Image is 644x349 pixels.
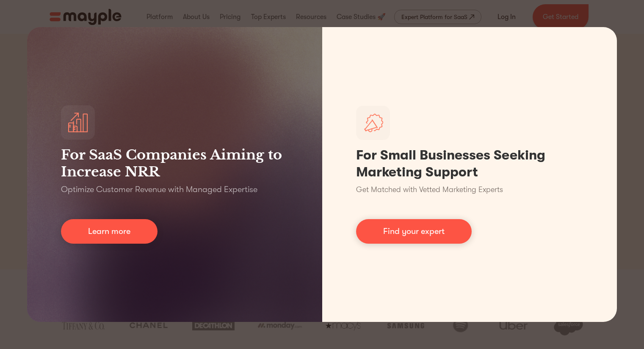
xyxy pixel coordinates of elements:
[356,219,472,244] a: Find your expert
[61,184,257,195] p: Optimize Customer Revenue with Managed Expertise
[61,146,288,180] h3: For SaaS Companies Aiming to Increase NRR
[61,219,158,244] a: Learn more
[356,184,503,195] p: Get Matched with Vetted Marketing Experts
[356,147,583,181] h1: For Small Businesses Seeking Marketing Support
